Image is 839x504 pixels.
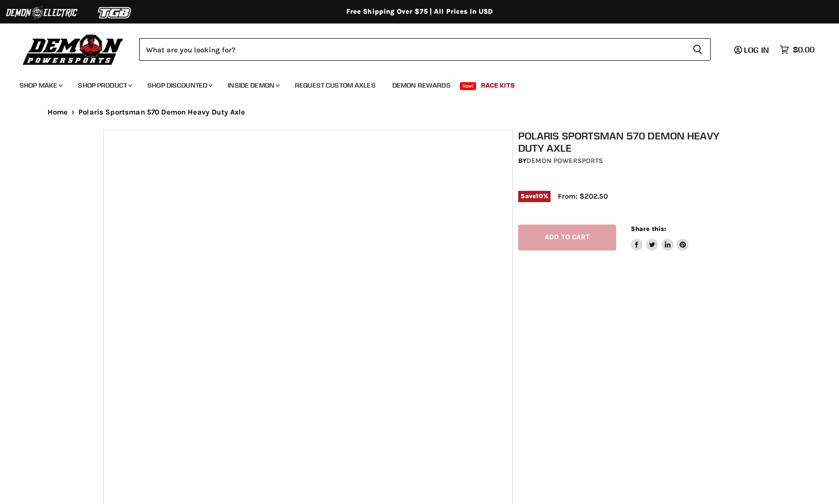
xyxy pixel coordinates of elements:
[78,3,152,22] img: TGB Logo 2
[139,38,711,61] form: Product
[518,156,742,166] div: by
[78,108,245,116] span: Polaris Sportsman 570 Demon Heavy Duty Axle
[730,46,775,54] a: Log in
[775,43,819,57] a: $0.00
[288,75,383,95] a: Request Custom Axles
[28,108,812,116] nav: Breadcrumbs
[685,38,711,61] button: Search
[20,32,127,67] img: Demon Powersports
[220,75,286,95] a: Inside Demon
[5,3,78,22] img: Demon Electric Logo 2
[12,75,69,95] a: Shop Make
[385,75,458,95] a: Demon Rewards
[518,130,742,154] h1: Polaris Sportsman 570 Demon Heavy Duty Axle
[140,75,218,95] a: Shop Discounted
[631,225,666,232] span: Share this:
[48,108,68,116] a: Home
[631,225,689,251] aside: Share this:
[71,75,138,95] a: Shop Product
[536,192,543,200] span: 10
[527,157,603,165] a: Demon Powersports
[12,71,812,95] ul: Main menu
[518,191,551,202] span: Save %
[474,75,522,95] a: Race Kits
[744,45,769,55] span: Log in
[139,38,685,61] input: Search
[460,82,477,90] span: New!
[558,192,608,201] span: From: $202.50
[793,45,815,54] span: $0.00
[28,7,812,16] div: Free Shipping Over $75 | All Prices In USD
